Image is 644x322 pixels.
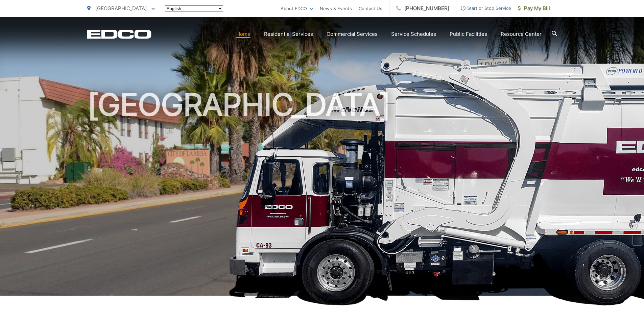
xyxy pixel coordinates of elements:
select: Select a language [165,5,223,12]
span: [GEOGRAPHIC_DATA] [95,5,147,11]
a: About EDCO [281,4,313,13]
a: Residential Services [264,30,313,38]
a: Contact Us [359,4,382,13]
a: Home [236,30,251,38]
a: Commercial Services [327,30,378,38]
a: News & Events [320,4,352,13]
span: Pay My Bill [518,4,550,13]
a: Public Facilities [450,30,487,38]
a: Resource Center [501,30,542,38]
a: Service Schedules [391,30,436,38]
h1: [GEOGRAPHIC_DATA] [87,88,557,302]
a: EDCD logo. Return to the homepage. [87,29,151,39]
